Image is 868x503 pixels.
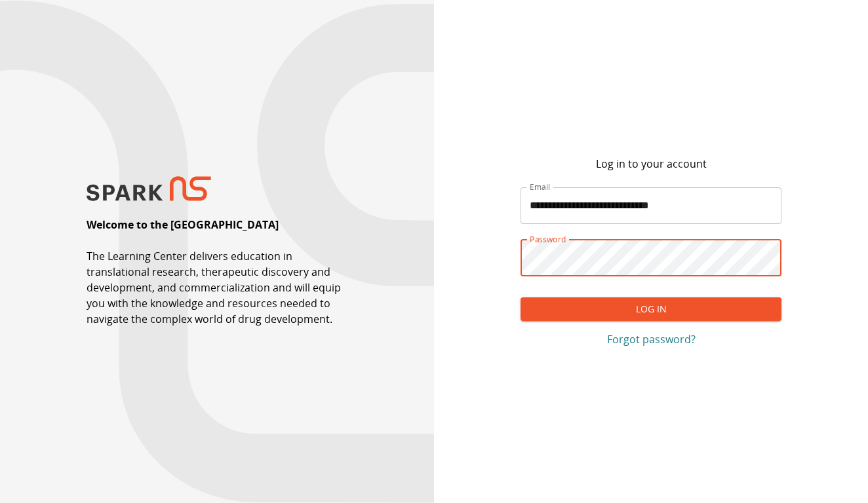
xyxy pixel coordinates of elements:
label: Email [530,181,550,193]
a: Forgot password? [521,331,781,347]
button: Log In [521,297,781,322]
p: Log in to your account [596,156,707,172]
p: Welcome to the [GEOGRAPHIC_DATA] [87,217,279,233]
img: SPARK NS [87,176,211,202]
label: Password [530,234,566,245]
p: The Learning Center delivers education in translational research, therapeutic discovery and devel... [87,248,347,327]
